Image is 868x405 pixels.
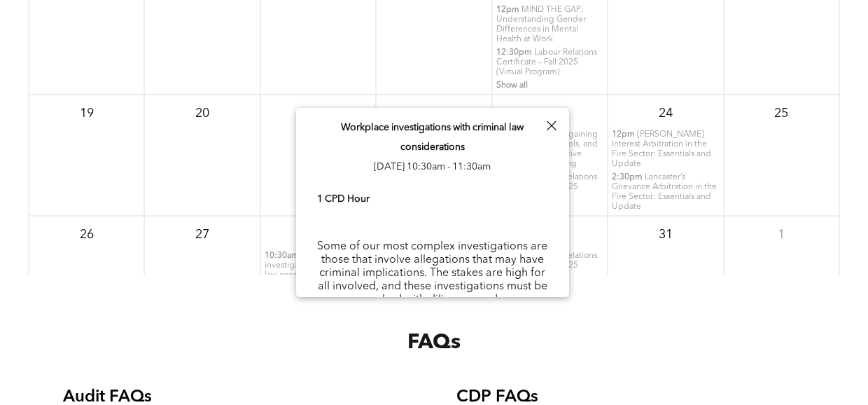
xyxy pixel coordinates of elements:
[374,162,491,172] span: [DATE] 10:30am - 11:30am
[612,173,717,211] span: Lancaster’s Grievance Arbitration in the Fire Sector: Essentials and Update
[74,101,99,126] p: 19
[496,6,586,43] span: MIND THE GAP: Understanding Gender Differences in Mental Health at Work
[317,240,548,307] p: Some of our most complex investigations are those that involve allegations that may have criminal...
[306,101,331,126] p: 21
[612,172,643,182] span: 2:30pm
[265,251,299,261] span: 10:30am
[341,123,524,152] span: Workplace investigations with criminal law considerations
[190,222,215,247] p: 27
[769,222,794,247] p: 1
[612,130,635,139] span: 12pm
[612,130,711,168] span: [PERSON_NAME] Interest Arbitration in the Fire Sector: Essentials and Update
[190,101,215,126] p: 20
[653,101,678,126] p: 24
[537,101,562,126] p: 23
[496,48,532,57] span: 12:30pm
[496,48,597,76] span: Labour Relations Certificate – Fall 2025 (Virtual Program)
[421,101,447,126] p: 22
[74,222,99,247] p: 26
[265,252,367,280] span: Workplace investigations with criminal law considerations
[653,222,678,247] p: 31
[317,194,370,204] b: 1 CPD Hour
[496,81,528,90] span: Show all
[769,101,794,126] p: 25
[407,332,461,353] span: FAQs
[496,5,519,15] span: 12pm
